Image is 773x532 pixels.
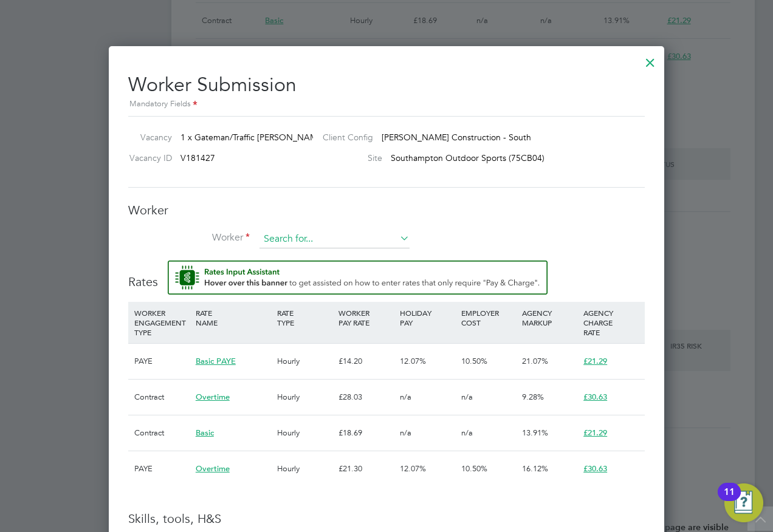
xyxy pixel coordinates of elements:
[196,463,230,474] span: Overtime
[123,132,172,143] label: Vacancy
[313,152,382,163] label: Site
[128,261,645,290] h3: Rates
[400,463,426,474] span: 12.07%
[724,483,763,522] button: Open Resource Center, 11 new notifications
[458,302,520,333] div: EMPLOYER COST
[274,451,335,486] div: Hourly
[461,428,473,438] span: n/a
[128,511,645,527] h3: Skills, tools, H&S
[583,392,607,402] span: £30.63
[461,463,487,474] span: 10.50%
[131,344,193,379] div: PAYE
[180,152,215,163] span: V181427
[335,451,397,486] div: £21.30
[583,428,607,438] span: £21.29
[583,356,607,366] span: £21.29
[583,463,607,474] span: £30.63
[313,132,373,143] label: Client Config
[274,344,335,379] div: Hourly
[522,356,548,366] span: 21.07%
[131,451,193,486] div: PAYE
[522,428,548,438] span: 13.91%
[400,392,411,402] span: n/a
[335,302,397,333] div: WORKER PAY RATE
[131,415,193,451] div: Contract
[522,463,548,474] span: 16.12%
[522,392,544,402] span: 9.28%
[400,356,426,366] span: 12.07%
[123,152,172,163] label: Vacancy ID
[196,356,236,366] span: Basic PAYE
[180,132,345,143] span: 1 x Gateman/Traffic [PERSON_NAME] So…
[128,202,645,218] h3: Worker
[519,302,580,333] div: AGENCY MARKUP
[382,132,531,143] span: [PERSON_NAME] Construction - South
[128,231,250,244] label: Worker
[196,392,230,402] span: Overtime
[400,428,411,438] span: n/a
[391,152,545,163] span: Southampton Outdoor Sports (75CB04)
[724,492,735,508] div: 11
[397,302,458,333] div: HOLIDAY PAY
[274,302,335,333] div: RATE TYPE
[128,98,645,111] div: Mandatory Fields
[335,344,397,379] div: £14.20
[335,415,397,451] div: £18.69
[461,392,473,402] span: n/a
[461,356,487,366] span: 10.50%
[193,302,274,333] div: RATE NAME
[274,380,335,415] div: Hourly
[131,302,193,343] div: WORKER ENGAGEMENT TYPE
[580,302,642,343] div: AGENCY CHARGE RATE
[335,380,397,415] div: £28.03
[128,63,645,111] h2: Worker Submission
[274,415,335,451] div: Hourly
[196,428,214,438] span: Basic
[168,261,548,295] button: Rate Assistant
[131,380,193,415] div: Contract
[259,230,410,248] input: Search for...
